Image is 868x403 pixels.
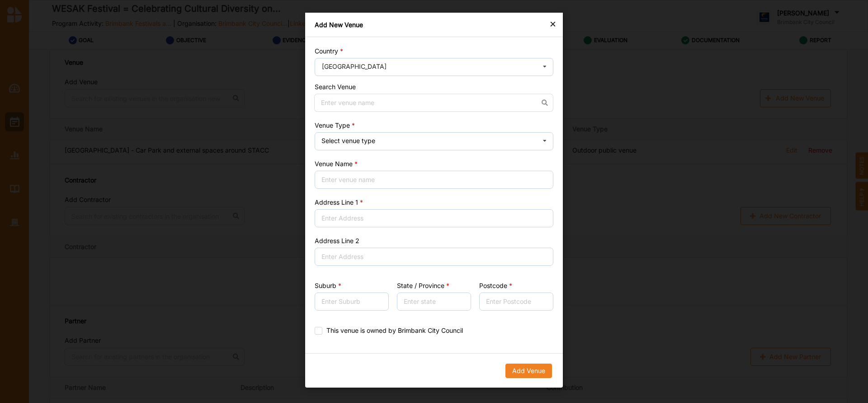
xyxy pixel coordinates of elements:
div: Select venue type [321,138,375,144]
label: Venue Type [315,122,355,129]
input: Enter venue name [315,171,553,189]
div: Add New Venue [305,13,563,37]
input: Enter Address [315,248,553,266]
label: Address Line 2 [315,237,359,245]
input: Enter Address [315,209,553,227]
div: [GEOGRAPHIC_DATA] [322,63,387,70]
label: Postcode [479,282,512,289]
label: This venue is owned by Brimbank City Council [315,327,463,334]
label: Venue Name [315,160,358,168]
button: Add Venue [505,364,552,378]
input: Enter Postcode [479,293,553,311]
label: Country [315,48,343,55]
input: Enter Suburb [315,293,389,311]
input: Enter venue name [314,94,553,112]
input: Enter state [397,293,471,311]
label: State / Province [397,282,449,289]
label: Search Venue [315,83,356,91]
label: Address Line 1 [315,199,363,206]
div: × [549,18,557,29]
label: Suburb [315,282,341,289]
